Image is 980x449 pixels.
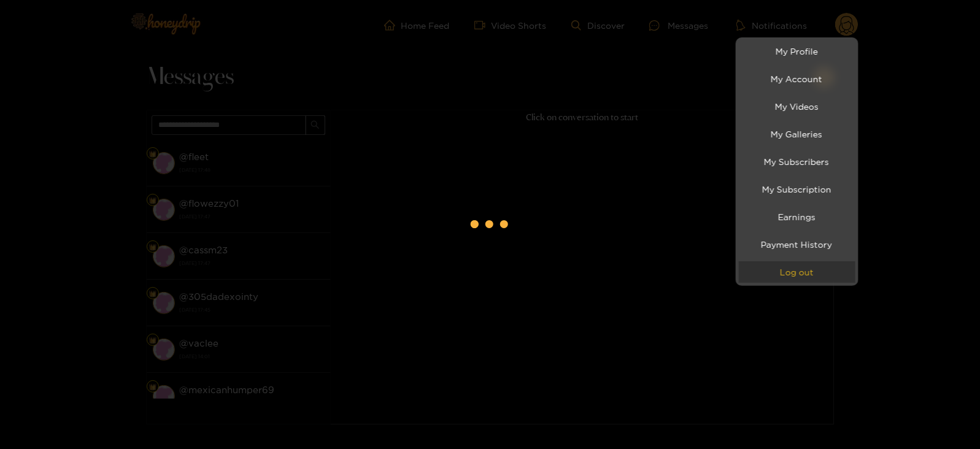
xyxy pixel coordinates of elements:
a: Payment History [739,234,855,255]
a: My Subscribers [739,151,855,172]
a: My Subscription [739,178,855,200]
a: My Galleries [739,123,855,145]
a: My Profile [739,40,855,62]
button: Log out [739,261,855,283]
a: Earnings [739,206,855,228]
a: My Videos [739,96,855,117]
a: My Account [739,68,855,90]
